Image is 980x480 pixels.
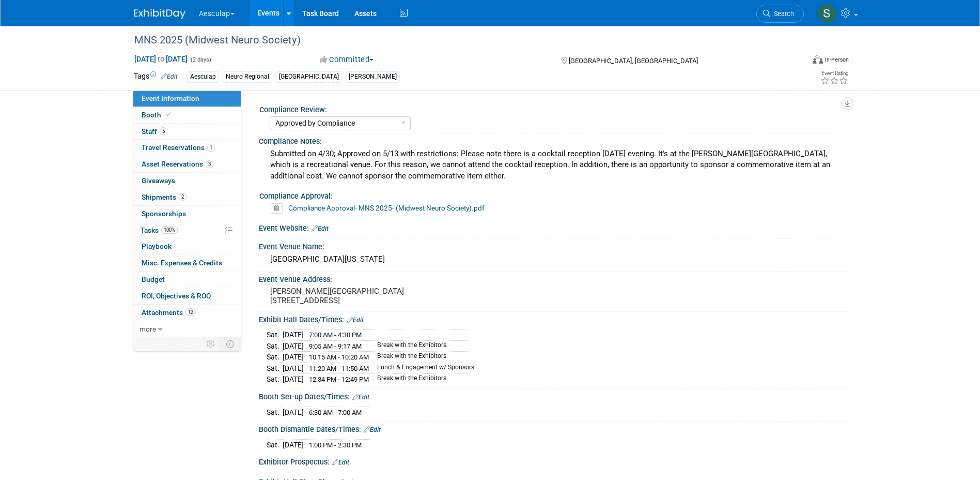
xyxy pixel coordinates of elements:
td: Sat. [267,340,283,352]
td: Sat. [267,407,283,417]
a: Attachments12 [133,305,241,321]
span: 12:34 PM - 12:49 PM [309,376,369,383]
span: 9:05 AM - 9:17 AM [309,342,362,350]
a: Compliance Approval- MNS 2025- (Midwest Neuro Society).pdf [288,204,485,212]
span: (2 days) [190,56,211,63]
span: 11:20 AM - 11:50 AM [309,365,369,372]
a: Travel Reservations1 [133,140,241,156]
a: Search [756,5,804,23]
span: ROI, Objectives & ROO [142,292,211,300]
a: Edit [312,225,329,232]
td: Sat. [267,352,283,363]
span: [GEOGRAPHIC_DATA], [GEOGRAPHIC_DATA] [569,57,698,65]
span: more [139,325,156,333]
div: Booth Dismantle Dates/Times: [259,422,847,435]
span: 3 [206,160,213,168]
td: Sat. [267,363,283,374]
span: Asset Reservations [142,160,213,168]
div: In-Person [825,56,849,64]
a: ROI, Objectives & ROO [133,288,241,304]
td: Lunch & Engagement w/ Sponsors [371,363,474,374]
span: 6:30 AM - 7:00 AM [309,409,362,416]
span: Budget [142,275,165,283]
a: Giveaways [133,173,241,189]
span: Tasks [141,226,178,234]
a: Budget [133,272,241,288]
a: Playbook [133,238,241,254]
img: Format-Inperson.png [813,55,823,64]
div: Submitted on 4/30; Approved on 5/13 with restrictions: Please note there is a cocktail reception ... [267,146,839,184]
span: 12 [185,308,196,316]
button: Committed [316,54,378,65]
span: 5 [160,127,167,135]
span: Event Information [142,94,199,102]
a: Edit [352,394,369,401]
span: Search [770,10,794,18]
td: Sat. [267,329,283,341]
span: Misc. Expenses & Credits [142,259,222,267]
a: more [133,321,241,337]
td: Break with the Exhibitors [371,352,474,363]
div: Event Venue Name: [259,239,847,252]
div: [GEOGRAPHIC_DATA][US_STATE] [267,251,839,267]
td: Break with the Exhibitors [371,340,474,352]
a: Misc. Expenses & Credits [133,255,241,271]
span: Attachments [142,308,196,317]
td: Personalize Event Tab Strip [202,337,220,351]
span: Staff [142,127,167,136]
div: [GEOGRAPHIC_DATA] [276,71,342,82]
td: Tags [134,71,178,83]
img: ExhibitDay [134,9,185,19]
a: Edit [347,317,364,324]
a: Edit [332,459,349,466]
td: [DATE] [283,340,304,352]
span: 1 [207,144,215,152]
a: Event Information [133,91,241,107]
span: 10:15 AM - 10:20 AM [309,353,369,361]
span: 1:00 PM - 2:30 PM [309,441,362,449]
td: [DATE] [283,363,304,374]
td: Sat. [267,439,283,450]
div: Compliance Notes: [259,133,847,146]
span: to [156,55,166,63]
span: Playbook [142,242,172,250]
div: Compliance Review: [259,102,842,115]
span: Giveaways [142,176,175,185]
div: Event Venue Address: [259,272,847,284]
a: Edit [161,73,178,80]
a: Booth [133,107,241,123]
div: Compliance Approval: [259,188,842,201]
a: Tasks100% [133,222,241,238]
a: Shipments2 [133,189,241,205]
span: Shipments [142,193,186,201]
div: Event Website: [259,220,847,234]
div: Exhibitor Prospectus: [259,454,847,468]
td: Break with the Exhibitors [371,374,474,385]
div: Exhibit Hall Dates/Times: [259,312,847,325]
div: Aesculap [187,71,219,82]
div: [PERSON_NAME] [346,71,400,82]
span: Booth [142,111,173,119]
a: Sponsorships [133,206,241,222]
td: [DATE] [283,352,304,363]
span: Travel Reservations [142,143,215,152]
pre: [PERSON_NAME][GEOGRAPHIC_DATA] [STREET_ADDRESS] [270,287,492,305]
div: Neuro Regional [223,71,272,82]
a: Staff5 [133,124,241,140]
div: MNS 2025 (Midwest Neuro Society) [131,31,788,50]
a: Asset Reservations3 [133,156,241,172]
td: Toggle Event Tabs [220,337,241,351]
a: Delete attachment? [271,205,287,212]
div: Event Format [743,54,849,69]
div: Event Rating [820,71,848,76]
span: 100% [161,226,178,234]
td: [DATE] [283,329,304,341]
span: Sponsorships [142,209,186,218]
span: 2 [179,193,186,201]
td: [DATE] [283,439,304,450]
span: [DATE] [DATE] [134,54,188,64]
td: [DATE] [283,407,304,417]
div: Booth Set-up Dates/Times: [259,389,847,402]
a: Edit [364,426,381,433]
span: 7:00 AM - 4:30 PM [309,331,362,339]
